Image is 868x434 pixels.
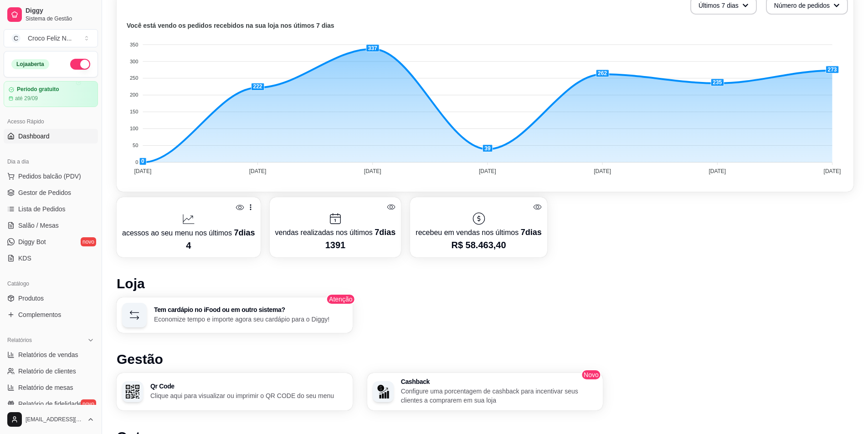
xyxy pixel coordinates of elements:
[17,86,59,93] article: Período gratuito
[4,185,98,200] a: Gestor de Pedidos
[376,385,390,398] img: Cashback
[4,380,98,395] a: Relatório de mesas
[367,373,603,410] button: CashbackCashbackConfigure uma porcentagem de cashback para incentivar seus clientes a comprarem e...
[18,254,31,263] span: KDS
[18,399,82,408] span: Relatório de fidelidade
[150,391,347,400] p: Clique aqui para visualizar ou imprimir o QR CODE do seu menu
[4,202,98,216] a: Lista de Pedidos
[130,42,138,47] tspan: 350
[4,4,98,26] a: DiggySistema de Gestão
[4,397,98,411] a: Relatório de fidelidadenovo
[18,221,59,230] span: Salão / Mesas
[7,337,32,344] span: Relatórios
[26,416,83,423] span: [EMAIL_ADDRESS][DOMAIN_NAME]
[401,387,598,405] p: Configure uma porcentagem de cashback para incentivar seus clientes a comprarem em sua loja
[521,228,542,237] span: 7 dias
[150,383,347,389] h3: Qr Code
[18,367,76,376] span: Relatório de clientes
[18,172,81,181] span: Pedidos balcão (PDV)
[18,204,66,214] span: Lista de Pedidos
[18,132,50,141] span: Dashboard
[130,109,138,114] tspan: 150
[126,385,139,398] img: Qr Code
[130,92,138,97] tspan: 200
[275,226,396,239] p: vendas realizadas nos últimos
[4,169,98,184] button: Pedidos balcão (PDV)
[134,168,151,174] tspan: [DATE]
[154,315,347,324] p: Economize tempo e importe agora seu cardápio para o Diggy!
[26,15,94,22] span: Sistema de Gestão
[249,168,267,174] tspan: [DATE]
[26,7,94,15] span: Diggy
[117,276,853,292] h1: Loja
[234,228,255,237] span: 7 dias
[4,307,98,322] a: Complementos
[275,239,396,251] p: 1391
[18,350,78,359] span: Relatórios de vendas
[130,59,138,64] tspan: 300
[4,347,98,362] a: Relatórios de vendas
[18,383,73,392] span: Relatório de mesas
[28,34,72,43] div: Croco Feliz N ...
[416,239,541,251] p: R$ 58.463,40
[4,114,98,129] div: Acesso Rápido
[364,168,381,174] tspan: [DATE]
[4,251,98,266] a: KDS
[135,159,138,165] tspan: 0
[154,306,347,313] h3: Tem cardápio no iFood ou em outro sistema?
[709,168,726,174] tspan: [DATE]
[401,378,598,385] h3: Cashback
[594,168,611,174] tspan: [DATE]
[416,226,541,239] p: recebeu em vendas nos últimos
[18,310,61,319] span: Complementos
[4,154,98,169] div: Dia a dia
[4,291,98,306] a: Produtos
[130,126,138,131] tspan: 100
[18,294,44,303] span: Produtos
[117,297,353,333] button: Tem cardápio no iFood ou em outro sistema?Economize tempo e importe agora seu cardápio para o Diggy!
[4,29,98,47] button: Select a team
[127,22,334,29] text: Você está vendo os pedidos recebidos na sua loja nos útimos 7 dias
[581,369,601,380] span: Novo
[4,276,98,291] div: Catálogo
[117,351,853,368] h1: Gestão
[18,237,46,246] span: Diggy Bot
[11,34,21,43] span: C
[326,294,355,305] span: Atenção
[375,228,395,237] span: 7 dias
[117,373,353,410] button: Qr CodeQr CodeClique aqui para visualizar ou imprimir o QR CODE do seu menu
[122,239,255,252] p: 4
[70,59,90,70] button: Alterar Status
[11,59,49,69] div: Loja aberta
[130,75,138,81] tspan: 250
[4,408,98,430] button: [EMAIL_ADDRESS][DOMAIN_NAME]
[4,81,98,107] a: Período gratuitoaté 29/09
[4,364,98,378] a: Relatório de clientes
[4,218,98,233] a: Salão / Mesas
[122,226,255,239] p: acessos ao seu menu nos últimos
[18,188,71,197] span: Gestor de Pedidos
[824,168,841,174] tspan: [DATE]
[4,129,98,143] a: Dashboard
[479,168,496,174] tspan: [DATE]
[133,143,138,148] tspan: 50
[15,95,38,102] article: até 29/09
[4,235,98,249] a: Diggy Botnovo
